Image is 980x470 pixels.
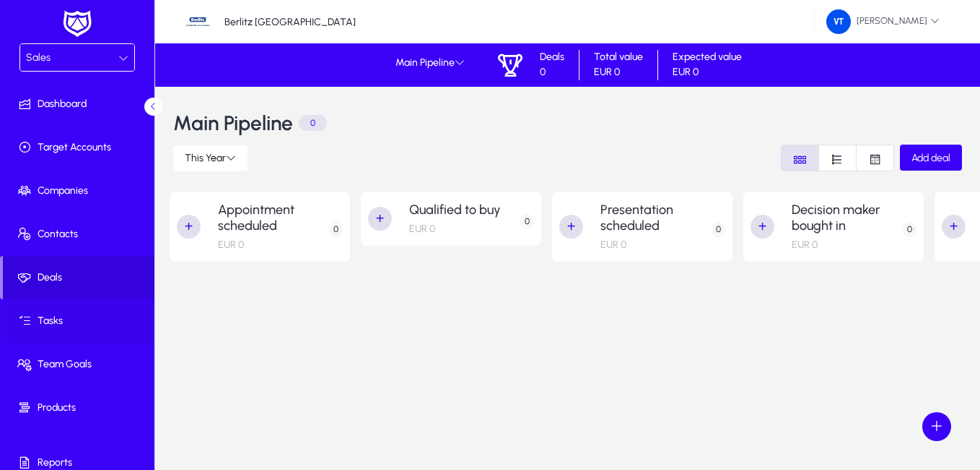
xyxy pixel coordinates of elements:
img: 224.png [826,9,851,34]
p: Total value [594,51,643,64]
h2: Qualified to buy [409,202,501,218]
button: + [942,215,966,239]
p: Deals [540,51,564,64]
span: Target Accounts [3,140,157,155]
span: Contacts [3,227,157,242]
p: EUR 0 [792,239,818,252]
h2: Appointment scheduled [218,202,329,234]
h2: Decision maker bought in [792,202,903,234]
span: Add deal [911,152,950,164]
span: Sales [26,51,51,64]
p: 0 [520,214,534,229]
p: EUR 0 [673,67,742,79]
p: 0 [540,67,564,79]
span: Tasks [3,314,157,328]
span: Main Pipeline [395,57,465,69]
span: This Year [185,152,226,164]
p: 0 [299,115,327,131]
p: Expected value [673,51,742,64]
p: 0 [712,222,725,237]
p: EUR 0 [218,239,244,252]
button: + [751,215,774,239]
span: Products [3,401,157,415]
p: EUR 0 [409,223,435,236]
span: Dashboard [3,97,157,111]
p: 0 [903,222,916,237]
p: 0 [329,222,343,237]
span: Reports [3,456,157,470]
p: EUR 0 [594,67,643,79]
img: 34.jpg [184,8,211,35]
span: [PERSON_NAME] [826,9,940,34]
button: + [368,207,392,231]
img: white-logo.png [59,9,95,39]
span: Companies [3,184,157,198]
span: Deals [3,270,154,285]
button: + [177,215,201,239]
h2: Presentation scheduled [600,202,712,234]
span: Team Goals [3,357,157,372]
button: + [559,215,583,239]
mat-button-toggle-group: Font Style [781,145,894,171]
h3: Main Pipeline [173,114,293,132]
p: Berlitz [GEOGRAPHIC_DATA] [224,16,356,28]
p: EUR 0 [600,239,626,252]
